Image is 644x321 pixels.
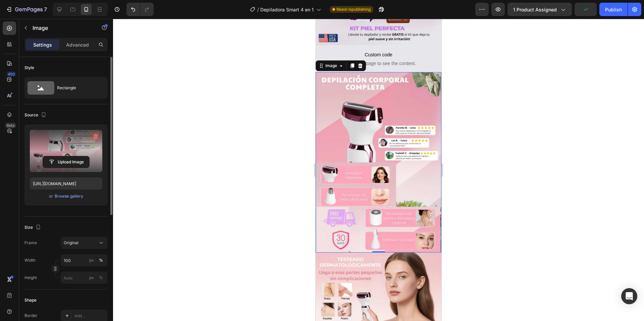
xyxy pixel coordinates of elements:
[55,193,83,199] div: Browse gallery
[74,313,106,319] div: Add...
[97,256,105,264] button: px
[54,193,84,200] button: Browse gallery
[88,274,96,282] button: %
[33,24,90,32] p: Image
[257,6,259,13] span: /
[24,240,37,246] label: Frame
[88,256,96,264] button: %
[3,3,50,16] button: 7
[61,254,108,266] input: px%
[599,3,628,16] button: Publish
[43,156,90,168] button: Upload Image
[605,6,622,13] div: Publish
[97,274,105,282] button: px
[126,3,154,16] div: Undo/Redo
[621,288,637,304] div: Open Intercom Messenger
[24,223,42,232] div: Size
[6,71,16,77] div: 450
[24,111,48,120] div: Source
[5,123,16,128] div: Beta
[64,240,78,246] span: Original
[24,275,37,281] label: Height
[89,257,94,263] div: px
[24,257,36,263] label: Width
[61,237,108,249] button: Original
[507,3,572,16] button: 1 product assigned
[316,19,441,321] iframe: Design area
[49,192,53,200] span: or
[57,80,98,96] div: Rectangle
[336,6,371,12] span: Need republishing
[44,5,47,13] p: 7
[260,6,314,13] span: Depiladora Smart 4 en 1
[66,41,89,48] p: Advanced
[89,275,94,281] div: px
[24,65,34,71] div: Style
[99,275,103,281] div: %
[24,297,37,303] div: Shape
[99,257,103,263] div: %
[30,177,102,190] input: https://example.com/image.jpg
[24,313,38,319] div: Border
[61,272,108,284] input: px%
[513,6,557,13] span: 1 product assigned
[33,41,52,48] p: Settings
